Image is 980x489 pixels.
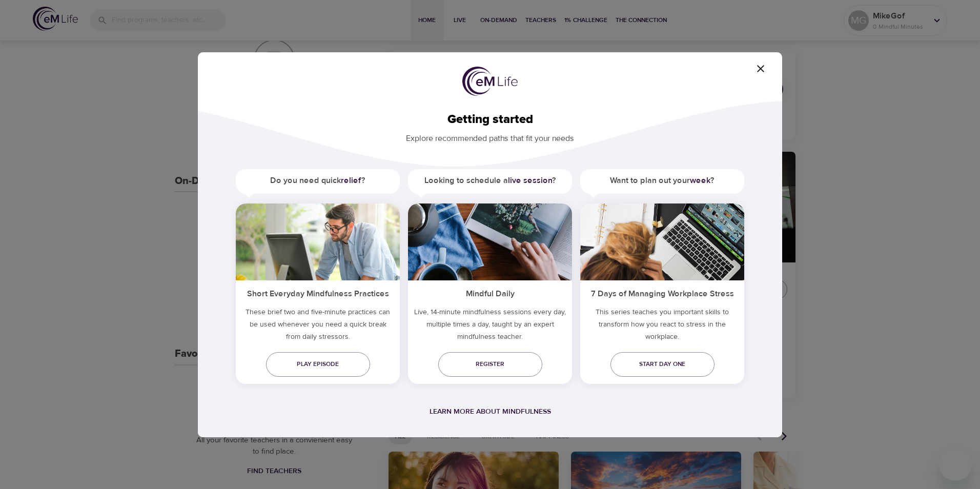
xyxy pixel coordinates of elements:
[408,306,572,347] p: Live, 14-minute mindfulness sessions every day, multiple times a day, taught by an expert mindful...
[580,169,744,192] h5: Want to plan out your ?
[438,352,542,377] a: Register
[236,169,400,192] h5: Do you need quick ?
[236,203,400,280] img: ims
[214,127,766,145] p: Explore recommended paths that fit your needs
[214,112,766,127] h2: Getting started
[341,175,361,186] a: relief
[408,203,572,280] img: ims
[236,280,400,305] h5: Short Everyday Mindfulness Practices
[446,359,534,370] span: Register
[580,306,744,347] p: This series teaches you important skills to transform how you react to stress in the workplace.
[580,203,744,280] img: ims
[236,306,400,347] h5: These brief two and five-minute practices can be used whenever you need a quick break from daily ...
[408,280,572,305] h5: Mindful Daily
[274,359,362,370] span: Play episode
[408,169,572,192] h5: Looking to schedule a ?
[430,407,551,416] a: Learn more about mindfulness
[266,352,370,377] a: Play episode
[619,359,706,370] span: Start day one
[508,175,552,186] a: live session
[610,352,714,377] a: Start day one
[580,280,744,305] h5: 7 Days of Managing Workplace Stress
[462,67,518,96] img: logo
[690,175,710,186] a: week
